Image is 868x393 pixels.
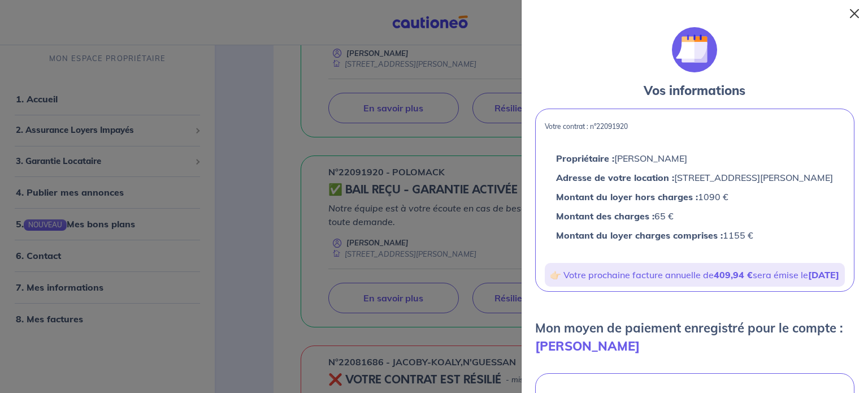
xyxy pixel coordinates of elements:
strong: Adresse de votre location : [556,172,674,183]
p: [STREET_ADDRESS][PERSON_NAME] [556,170,833,185]
strong: Montant des charges : [556,210,654,222]
p: 1155 € [556,228,833,243]
p: Mon moyen de paiement enregistré pour le compte : [535,319,854,355]
button: Close [845,5,863,23]
strong: [PERSON_NAME] [535,338,640,354]
p: [PERSON_NAME] [556,151,833,166]
p: 1090 € [556,189,833,204]
strong: 409,94 € [714,269,753,280]
strong: Montant du loyer charges comprises : [556,230,723,241]
strong: Propriétaire : [556,153,614,164]
strong: Montant du loyer hors charges : [556,191,698,202]
img: illu_calendar.svg [672,27,717,72]
p: 👉🏻 Votre prochaine facture annuelle de sera émise le [549,267,840,282]
strong: Vos informations [644,83,745,98]
p: Votre contrat : n°22091920 [545,123,845,131]
strong: [DATE] [808,269,839,280]
p: 65 € [556,209,833,223]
